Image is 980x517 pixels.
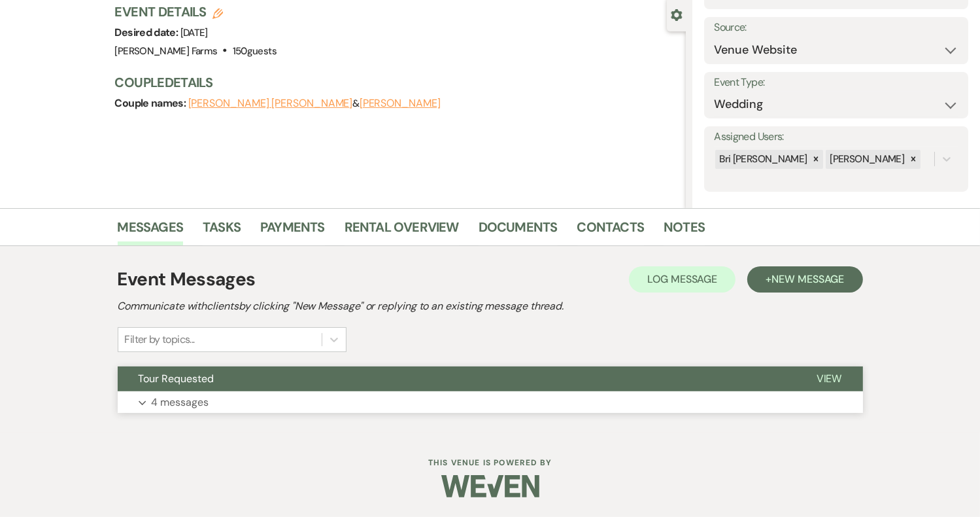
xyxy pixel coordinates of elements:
a: Documents [479,217,558,245]
span: New Message [771,272,844,286]
label: Event Type: [714,73,958,92]
a: Rental Overview [345,217,459,245]
button: View [796,366,863,391]
label: Source: [714,18,958,37]
div: [PERSON_NAME] [826,150,906,169]
button: [PERSON_NAME] [PERSON_NAME] [188,98,353,109]
a: Tasks [203,217,241,245]
h2: Communicate with clients by clicking "New Message" or replying to an existing message thread. [118,298,863,314]
span: & [188,97,441,110]
span: Couple names: [115,96,188,110]
button: [PERSON_NAME] [360,98,441,109]
button: Tour Requested [118,366,796,391]
a: Payments [260,217,325,245]
span: [PERSON_NAME] Farms [115,45,218,58]
span: 150 guests [233,45,277,58]
span: View [817,372,842,385]
h3: Couple Details [115,73,673,92]
button: Close lead details [671,8,683,20]
a: Notes [664,217,705,245]
button: +New Message [747,266,862,293]
button: Log Message [629,266,735,293]
span: Desired date: [115,26,180,39]
p: 4 messages [152,394,209,411]
div: Filter by topics... [125,332,195,348]
h3: Event Details [115,3,277,21]
span: [DATE] [180,26,208,39]
a: Messages [118,217,184,245]
span: Tour Requested [139,372,214,385]
img: Weven Logo [441,463,539,509]
a: Contacts [577,217,645,245]
h1: Event Messages [118,266,256,293]
div: Bri [PERSON_NAME] [715,150,809,169]
button: 4 messages [118,391,863,414]
label: Assigned Users: [714,128,958,147]
span: Log Message [647,272,717,286]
